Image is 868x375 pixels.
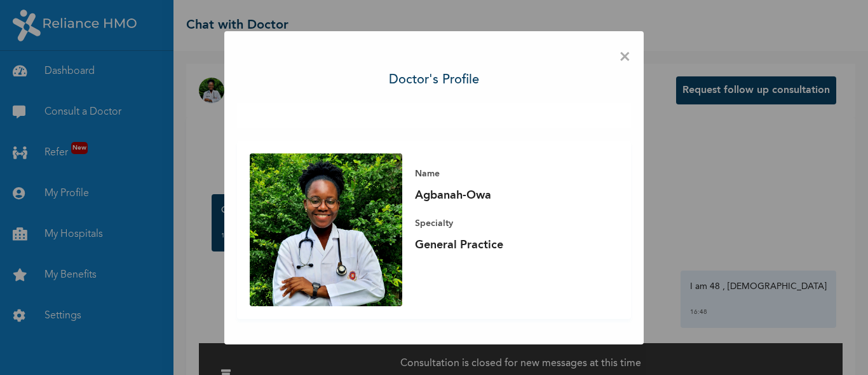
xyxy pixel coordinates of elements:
[415,216,593,231] p: Specialty
[415,188,593,203] p: Agbanah-Owa
[250,153,402,306] img: Agbanah-Owa
[415,237,593,253] p: General Practice
[415,166,593,181] p: Name
[389,71,479,90] h3: Doctor's profile
[616,9,865,365] iframe: SalesIQ Chatwindow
